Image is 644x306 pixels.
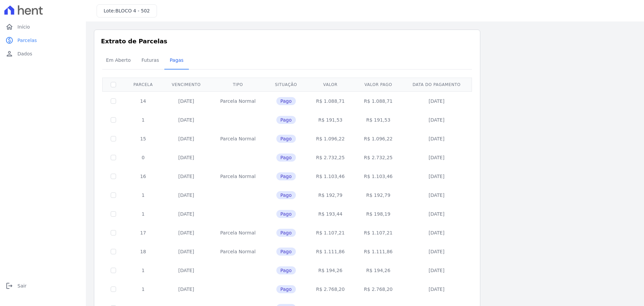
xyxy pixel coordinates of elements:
[307,111,355,129] td: R$ 191,53
[307,223,355,242] td: R$ 1.107,21
[307,129,355,148] td: R$ 1.096,22
[5,36,13,44] i: paid
[307,78,355,91] th: Valor
[3,279,83,293] a: logoutSair
[402,223,471,242] td: [DATE]
[111,174,116,179] input: Só é possível selecionar pagamentos em aberto
[5,50,13,58] i: person
[162,148,210,167] td: [DATE]
[210,91,266,111] td: Parcela Normal
[354,242,402,261] td: R$ 1.111,86
[115,8,150,13] span: BLOCO 4 - 502
[402,167,471,186] td: [DATE]
[402,261,471,280] td: [DATE]
[17,37,37,44] span: Parcelas
[307,205,355,223] td: R$ 193,44
[138,53,163,67] span: Futuras
[162,186,210,205] td: [DATE]
[307,91,355,111] td: R$ 1.088,71
[354,91,402,111] td: R$ 1.088,71
[111,211,116,217] input: Só é possível selecionar pagamentos em aberto
[266,78,307,91] th: Situação
[124,280,162,299] td: 1
[354,261,402,280] td: R$ 194,26
[124,91,162,111] td: 14
[162,261,210,280] td: [DATE]
[111,98,116,104] input: Só é possível selecionar pagamentos em aberto
[354,280,402,299] td: R$ 2.768,20
[162,205,210,223] td: [DATE]
[166,53,187,67] span: Pagas
[162,280,210,299] td: [DATE]
[402,78,471,91] th: Data do pagamento
[402,111,471,129] td: [DATE]
[124,242,162,261] td: 18
[111,249,116,254] input: Só é possível selecionar pagamentos em aberto
[354,78,402,91] th: Valor pago
[162,129,210,148] td: [DATE]
[162,78,210,91] th: Vencimento
[354,223,402,242] td: R$ 1.107,21
[276,116,296,124] span: Pago
[354,186,402,205] td: R$ 192,79
[104,7,150,14] h3: Lote:
[307,186,355,205] td: R$ 192,79
[124,167,162,186] td: 16
[402,148,471,167] td: [DATE]
[17,50,32,57] span: Dados
[124,186,162,205] td: 1
[307,242,355,261] td: R$ 1.111,86
[3,47,83,60] a: personDados
[3,34,83,47] a: paidParcelas
[210,78,266,91] th: Tipo
[162,91,210,111] td: [DATE]
[136,52,164,70] a: Futuras
[276,191,296,199] span: Pago
[354,111,402,129] td: R$ 191,53
[402,280,471,299] td: [DATE]
[111,268,116,273] input: Só é possível selecionar pagamentos em aberto
[5,23,13,31] i: home
[276,266,296,274] span: Pago
[354,167,402,186] td: R$ 1.103,46
[402,242,471,261] td: [DATE]
[276,97,296,105] span: Pago
[124,148,162,167] td: 0
[102,53,135,67] span: Em Aberto
[3,20,83,34] a: homeInício
[307,280,355,299] td: R$ 2.768,20
[354,148,402,167] td: R$ 2.732,25
[124,78,162,91] th: Parcela
[111,136,116,141] input: Só é possível selecionar pagamentos em aberto
[402,186,471,205] td: [DATE]
[111,230,116,235] input: Só é possível selecionar pagamentos em aberto
[402,129,471,148] td: [DATE]
[162,111,210,129] td: [DATE]
[307,167,355,186] td: R$ 1.103,46
[210,167,266,186] td: Parcela Normal
[354,129,402,148] td: R$ 1.096,22
[402,205,471,223] td: [DATE]
[210,223,266,242] td: Parcela Normal
[101,37,473,46] h3: Extrato de Parcelas
[111,192,116,198] input: Só é possível selecionar pagamentos em aberto
[124,129,162,148] td: 15
[276,248,296,256] span: Pago
[124,223,162,242] td: 17
[276,172,296,180] span: Pago
[276,210,296,218] span: Pago
[164,52,189,70] a: Pagas
[402,91,471,111] td: [DATE]
[210,242,266,261] td: Parcela Normal
[17,24,30,30] span: Início
[17,282,26,289] span: Sair
[111,117,116,123] input: Só é possível selecionar pagamentos em aberto
[162,242,210,261] td: [DATE]
[5,282,13,290] i: logout
[101,52,136,70] a: Em Aberto
[124,111,162,129] td: 1
[354,205,402,223] td: R$ 198,19
[210,129,266,148] td: Parcela Normal
[276,154,296,162] span: Pago
[124,205,162,223] td: 1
